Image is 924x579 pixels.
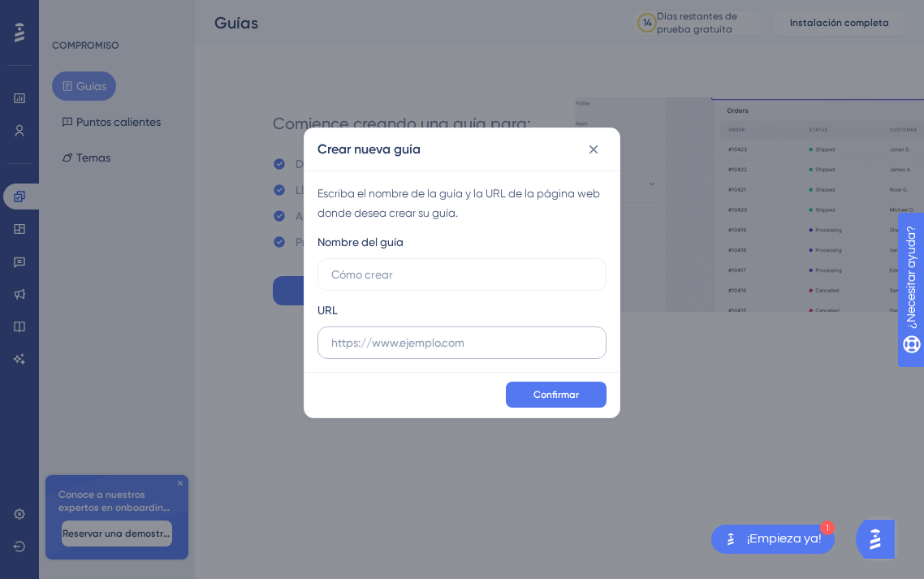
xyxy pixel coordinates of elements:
[721,529,740,549] img: texto alternativo de la imagen del lanzador
[317,235,404,248] font: Nombre del guía
[317,141,421,157] font: Crear nueva guía
[317,187,600,219] font: Escriba el nombre de la guía y la URL de la página web donde desea crear su guía.
[820,521,835,535] div: 1
[38,7,141,19] font: ¿Necesitar ayuda?
[747,532,822,545] font: ¡Empieza ya!
[331,266,593,283] input: Cómo crear
[331,334,593,352] input: https://www.ejemplo.com
[711,525,835,554] div: Open Get Started! checklist, remaining modules: 1
[317,304,338,317] font: URL
[533,389,579,400] font: Confirmar
[856,515,905,564] iframe: Asistente de inicio de IA de UserGuiding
